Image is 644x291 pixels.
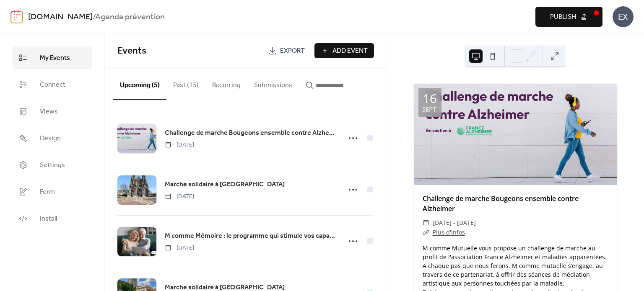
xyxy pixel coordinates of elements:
a: Connect [13,73,92,96]
span: Events [117,42,146,60]
button: Submissions [247,68,299,99]
span: [DATE] - [DATE] [433,218,476,228]
a: [DOMAIN_NAME] [28,9,93,25]
b: / [93,9,95,25]
a: Install [13,207,92,230]
button: Publish [535,7,602,27]
b: Agenda prévention [95,9,165,25]
a: Design [13,127,92,149]
button: Add Event [314,43,374,58]
span: [DATE] [165,141,194,149]
span: Marche solidaire à [GEOGRAPHIC_DATA] [165,180,285,190]
span: [DATE] [165,192,194,201]
span: Challenge de marche Bougeons ensemble contre Alzheimer [165,128,336,138]
span: [DATE] [165,244,194,252]
span: M comme Mémoire : le programme qui stimule vos capacités cérébrales [165,231,336,241]
span: Export [280,46,305,56]
a: M comme Mémoire : le programme qui stimule vos capacités cérébrales [165,231,336,242]
span: Install [40,214,57,224]
a: Settings [13,154,92,176]
a: Marche solidaire à [GEOGRAPHIC_DATA] [165,179,285,190]
div: EX [613,6,634,27]
div: sept. [422,106,438,113]
a: Challenge de marche Bougeons ensemble contre Alzheimer [423,194,579,213]
div: ​ [423,227,429,237]
a: Form [13,180,92,203]
span: Add Event [332,46,368,56]
button: Upcoming (5) [113,68,166,100]
a: Views [13,100,92,123]
span: Publish [550,12,576,22]
div: 16 [423,92,437,105]
span: My Events [40,53,70,63]
span: Settings [40,160,65,170]
span: Views [40,107,58,117]
button: Recurring [205,68,247,99]
span: Connect [40,80,65,90]
div: ​ [423,218,429,228]
a: Plus d'infos [433,228,465,236]
a: My Events [13,46,92,69]
span: Design [40,134,61,144]
img: logo [10,10,23,23]
a: Export [262,43,311,58]
a: Challenge de marche Bougeons ensemble contre Alzheimer [165,128,336,139]
button: Past (15) [166,68,205,99]
span: Form [40,187,55,197]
